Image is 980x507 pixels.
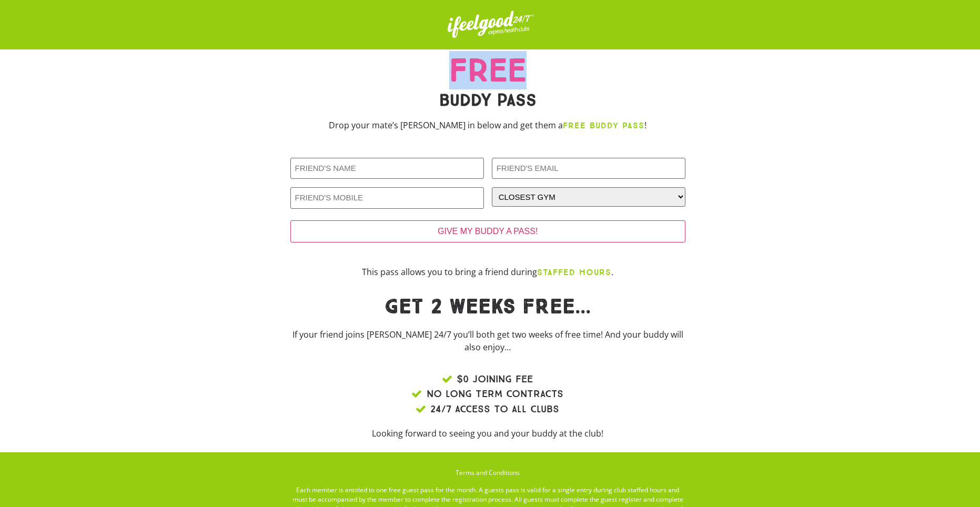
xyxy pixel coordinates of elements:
[290,468,685,478] p: Terms and Conditions
[428,402,559,417] span: 24/7 ACCESS TO ALL CLUBS
[290,328,685,353] p: If your friend joins [PERSON_NAME] 24/7 you’ll both get two weeks of free time! And your buddy wi...
[492,158,685,179] input: FRIEND'S EMAIL
[290,55,685,86] h2: FREE
[290,297,685,318] h1: Get 2 weeks FREE...
[454,372,533,387] span: $0 JOINING FEE
[290,92,685,108] h2: BUDDY PASS
[290,220,685,242] input: GIVE MY BUDDY A PASS!
[424,387,563,402] span: NO LONG TERM CONTRACTS
[290,427,685,440] p: Looking forward to seeing you and your buddy at the club!
[290,119,685,132] p: Drop your mate’s [PERSON_NAME] in below and get them a !
[537,267,611,277] b: STAFFED HOURS
[290,187,484,209] input: FRIEND'S MOBILE
[563,120,644,130] strong: FREE BUDDY PASS
[290,158,484,179] input: FRIEND'S NAME
[290,266,685,279] p: This pass allows you to bring a friend during .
